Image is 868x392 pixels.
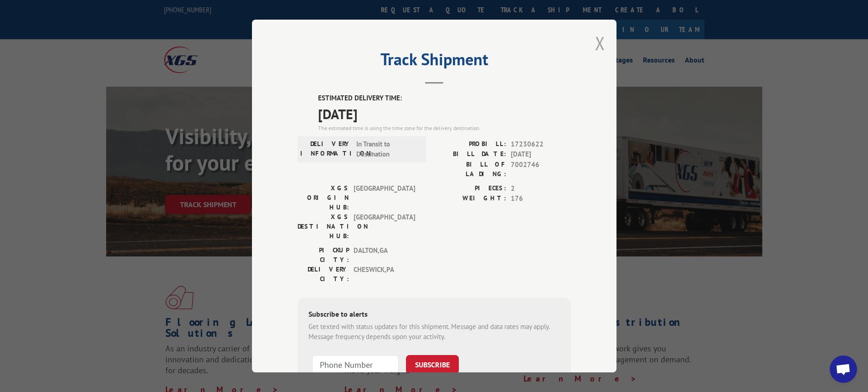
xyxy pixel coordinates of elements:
[830,355,857,383] div: Open chat
[298,212,349,241] label: XGS DESTINATION HUB:
[511,149,571,160] span: [DATE]
[308,322,560,342] div: Get texted with status updates for this shipment. Message and data rates may apply. Message frequ...
[318,104,571,124] span: [DATE]
[298,246,349,265] label: PICKUP CITY:
[318,93,571,104] label: ESTIMATED DELIVERY TIME:
[298,183,349,212] label: XGS ORIGIN HUB:
[406,355,459,374] button: SUBSCRIBE
[312,355,399,374] input: Phone Number
[354,265,415,284] span: CHESWICK , PA
[354,183,415,212] span: [GEOGRAPHIC_DATA]
[511,183,571,194] span: 2
[434,193,506,204] label: WEIGHT:
[354,212,415,241] span: [GEOGRAPHIC_DATA]
[434,139,506,150] label: PROBILL:
[511,160,571,179] span: 7002746
[434,183,506,194] label: PIECES:
[356,139,418,160] span: In Transit to Destination
[434,149,506,160] label: BILL DATE:
[300,139,352,160] label: DELIVERY INFORMATION:
[298,265,349,284] label: DELIVERY CITY:
[511,139,571,150] span: 17230622
[511,193,571,204] span: 176
[595,31,605,55] button: Close modal
[308,308,560,322] div: Subscribe to alerts
[298,53,571,70] h2: Track Shipment
[354,246,415,265] span: DALTON , GA
[318,124,571,132] div: The estimated time is using the time zone for the delivery destination.
[434,160,506,179] label: BILL OF LADING:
